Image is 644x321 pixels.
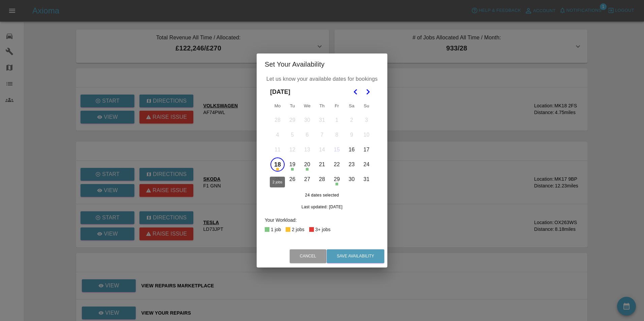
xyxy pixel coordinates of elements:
[345,128,359,142] button: Saturday, August 9th, 2025
[285,172,299,186] button: Tuesday, August 26th, 2025
[265,75,379,83] p: Let us know your available dates for bookings
[292,225,304,234] div: 2 jobs
[315,99,329,113] th: Thursday
[362,86,374,98] button: Go to the Next Month
[345,157,359,172] button: Saturday, August 23rd, 2025
[315,172,329,186] button: Thursday, August 28th, 2025
[300,143,314,157] button: Wednesday, August 13th, 2025
[270,99,285,113] th: Monday
[300,128,314,142] button: Wednesday, August 6th, 2025
[301,205,343,209] span: Last updated: [DATE]
[265,216,379,224] div: Your Workload:
[344,99,359,113] th: Saturday
[345,113,359,127] button: Saturday, August 2nd, 2025
[315,128,329,142] button: Thursday, August 7th, 2025
[330,172,344,186] button: Friday, August 29th, 2025
[270,84,290,99] span: [DATE]
[359,113,374,127] button: Sunday, August 3rd, 2025
[300,99,315,113] th: Wednesday
[270,128,285,142] button: Monday, August 4th, 2025
[315,157,329,172] button: Thursday, August 21st, 2025
[359,128,374,142] button: Sunday, August 10th, 2025
[315,113,329,127] button: Thursday, July 31st, 2025
[270,143,285,157] button: Monday, August 11th, 2025
[285,143,299,157] button: Tuesday, August 12th, 2025
[270,192,374,199] span: 24 dates selected
[359,99,374,113] th: Sunday
[270,99,374,187] table: August 2025
[270,113,285,127] button: Monday, July 28th, 2025
[271,225,281,234] div: 1 job
[285,99,300,113] th: Tuesday
[315,225,331,234] div: 3+ jobs
[285,128,299,142] button: Tuesday, August 5th, 2025
[345,143,359,157] button: Saturday, August 16th, 2025
[359,157,374,172] button: Sunday, August 24th, 2025
[285,113,299,127] button: Tuesday, July 29th, 2025
[300,113,314,127] button: Wednesday, July 30th, 2025
[359,172,374,186] button: Sunday, August 31st, 2025
[330,143,344,157] button: Today, Friday, August 15th, 2025
[330,157,344,172] button: Friday, August 22nd, 2025
[300,172,314,186] button: Wednesday, August 27th, 2025
[329,99,344,113] th: Friday
[270,177,285,187] div: 2 jobs
[345,172,359,186] button: Saturday, August 30th, 2025
[285,157,299,172] button: Tuesday, August 19th, 2025
[315,143,329,157] button: Thursday, August 14th, 2025
[327,249,384,263] button: Save Availability
[290,249,326,263] button: Cancel
[359,143,374,157] button: Sunday, August 17th, 2025
[257,53,387,75] h2: Set Your Availability
[300,157,314,172] button: Wednesday, August 20th, 2025
[330,113,344,127] button: Friday, August 1st, 2025
[270,157,285,172] button: Monday, August 18th, 2025, selected
[350,86,362,98] button: Go to the Previous Month
[330,128,344,142] button: Friday, August 8th, 2025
